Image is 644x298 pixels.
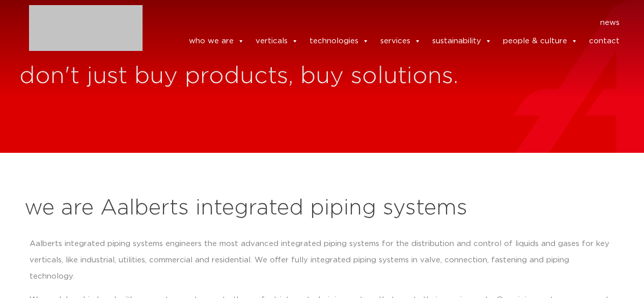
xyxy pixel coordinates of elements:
a: sustainability [432,31,492,51]
a: contact [589,31,620,51]
a: people & culture [503,31,578,51]
a: who we are [189,31,244,51]
a: services [380,31,421,51]
nav: Menu [158,15,620,31]
h2: we are Aalberts integrated piping systems [24,196,620,221]
a: technologies [310,31,369,51]
a: verticals [256,31,298,51]
p: Aalberts integrated piping systems engineers the most advanced integrated piping systems for the ... [30,236,615,285]
a: news [600,15,620,31]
